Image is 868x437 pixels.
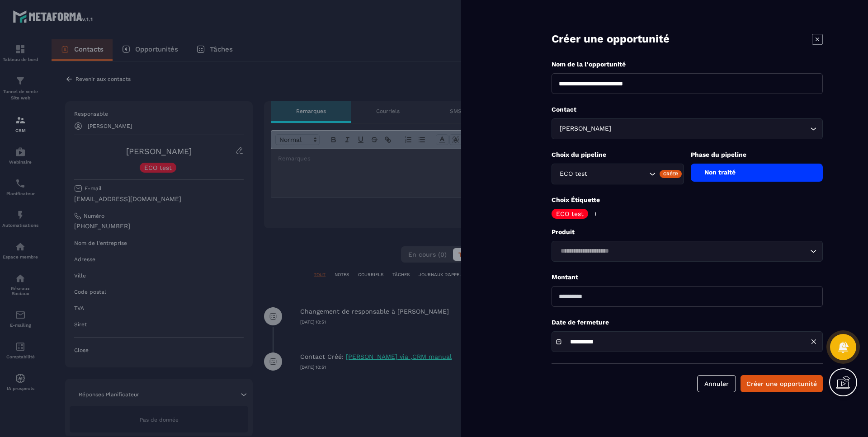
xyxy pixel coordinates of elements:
[552,164,684,184] div: Search for option
[691,150,823,159] p: Phase du pipeline
[552,150,684,159] p: Choix du pipeline
[741,375,823,392] button: Créer une opportunité
[557,124,613,134] span: [PERSON_NAME]
[552,273,823,282] p: Montant
[589,169,647,179] input: Search for option
[557,169,589,179] span: ECO test
[552,196,823,204] p: Choix Étiquette
[613,124,808,134] input: Search for option
[552,32,670,47] p: Créer une opportunité
[552,60,823,69] p: Nom de la l'opportunité
[697,375,736,392] button: Annuler
[552,118,823,139] div: Search for option
[552,241,823,262] div: Search for option
[556,211,584,217] p: ECO test
[660,170,682,178] div: Créer
[557,246,808,256] input: Search for option
[552,105,823,114] p: Contact
[552,228,823,236] p: Produit
[552,318,823,327] p: Date de fermeture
